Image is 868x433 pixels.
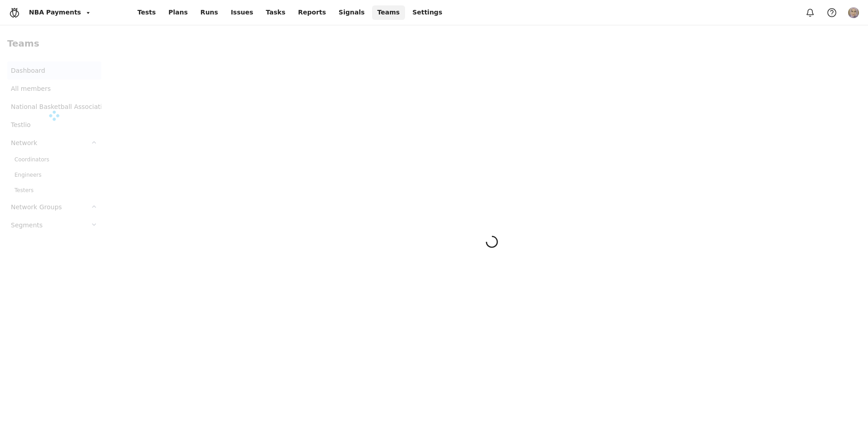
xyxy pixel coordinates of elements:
span: Plans [169,9,188,16]
span: Issues [231,9,253,16]
a: Reports [292,5,331,20]
span: Tests [137,9,156,16]
a: Issues [225,5,259,20]
a: Plans [163,5,193,20]
span: Teams [377,9,400,16]
a: Runs [195,5,223,20]
a: Signals [333,5,370,20]
span: Settings [412,9,442,16]
a: Tasks [260,5,291,20]
span: Runs [200,9,218,16]
span: Tasks [266,9,285,16]
div: NBA Payments [29,9,81,16]
a: Settings [407,5,448,20]
a: Teams [372,5,406,20]
a: Tests [132,5,161,20]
